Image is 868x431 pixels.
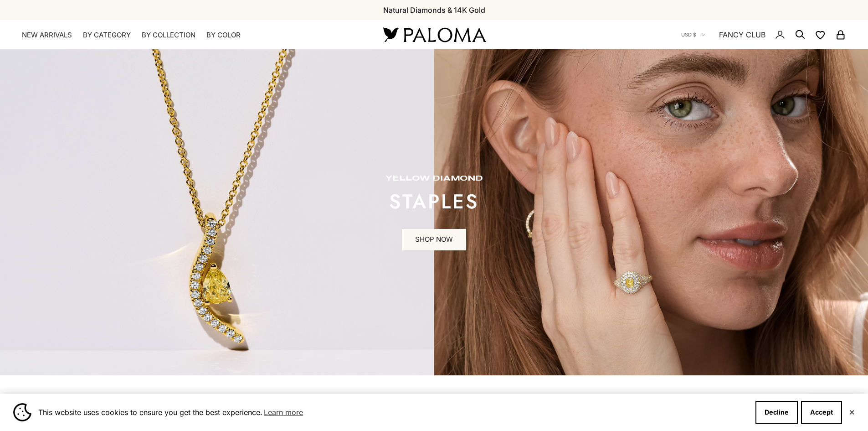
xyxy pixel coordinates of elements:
summary: By Category [83,31,131,40]
summary: By Collection [142,31,195,40]
button: Close [849,410,855,415]
a: NEW ARRIVALS [22,31,72,40]
button: Decline [755,401,798,424]
nav: Primary navigation [22,31,361,40]
p: yellow diamond [385,174,483,183]
a: FANCY CLUB [719,29,765,41]
button: USD $ [681,31,705,39]
button: Accept [801,401,842,424]
span: This website uses cookies to ensure you get the best experience. [38,405,748,419]
a: SHOP NOW [402,229,466,251]
span: USD $ [681,31,696,39]
p: Natural Diamonds & 14K Gold [383,4,485,16]
a: Learn more [262,405,304,419]
nav: Secondary navigation [681,20,846,49]
p: STAPLES [385,192,483,211]
summary: By Color [206,31,241,40]
img: Cookie banner [13,403,31,421]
